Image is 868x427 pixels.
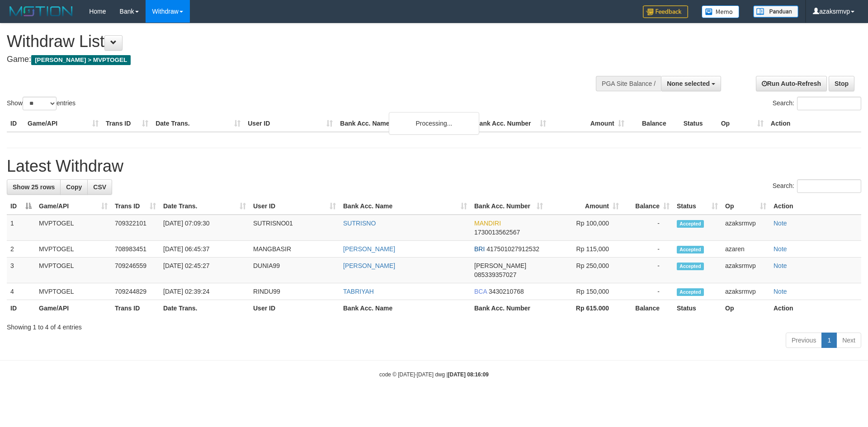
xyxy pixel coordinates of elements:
td: 1 [7,215,35,241]
button: None selected [661,76,721,91]
th: ID [7,300,35,317]
span: [PERSON_NAME] > MVPTOGEL [31,55,131,65]
th: Bank Acc. Number: activate to sort column ascending [471,198,547,215]
a: 1 [821,333,837,348]
span: Show 25 rows [13,183,55,191]
th: Balance: activate to sort column ascending [623,198,673,215]
a: Note [774,262,787,269]
td: 709244829 [111,283,160,300]
td: MANGBASIR [250,241,340,258]
td: DUNIA99 [250,258,340,283]
th: ID [7,115,24,132]
label: Search: [773,179,861,193]
span: Copy 417501027912532 to clipboard [486,245,539,253]
div: Showing 1 to 4 of 4 entries [7,319,861,332]
th: Status [680,115,717,132]
th: Op: activate to sort column ascending [722,198,770,215]
td: 4 [7,283,35,300]
th: Op [722,300,770,317]
span: Accepted [677,220,704,228]
th: Date Trans.: activate to sort column ascending [160,198,250,215]
td: [DATE] 06:45:37 [160,241,250,258]
span: BCA [474,288,487,295]
th: Date Trans. [152,115,244,132]
span: BRI [474,245,485,253]
span: Copy [66,183,82,191]
th: Op [717,115,767,132]
td: MVPTOGEL [35,241,111,258]
span: Copy 3430210768 to clipboard [489,288,524,295]
th: Rp 615.000 [547,300,623,317]
a: [PERSON_NAME] [343,262,395,269]
a: Note [774,245,787,253]
strong: [DATE] 08:16:09 [448,371,489,378]
small: code © [DATE]-[DATE] dwg | [379,371,489,378]
td: SUTRISNO01 [250,215,340,241]
a: CSV [87,179,112,195]
td: azaksrmvp [722,283,770,300]
td: 3 [7,258,35,283]
span: Copy 1730013562567 to clipboard [474,229,520,236]
th: Action [770,198,861,215]
input: Search: [797,97,861,110]
td: MVPTOGEL [35,215,111,241]
th: ID: activate to sort column descending [7,198,35,215]
td: 709246559 [111,258,160,283]
span: Accepted [677,288,704,296]
th: Bank Acc. Name [336,115,471,132]
th: Bank Acc. Number [471,300,547,317]
img: Feedback.jpg [643,5,688,18]
td: - [623,241,673,258]
td: - [623,258,673,283]
th: Game/API [24,115,102,132]
td: - [623,215,673,241]
a: TABRIYAH [343,288,374,295]
a: Run Auto-Refresh [756,76,827,91]
a: Next [836,333,861,348]
th: Amount: activate to sort column ascending [547,198,623,215]
td: 709322101 [111,215,160,241]
span: Accepted [677,246,704,253]
th: User ID [244,115,336,132]
th: Bank Acc. Name [340,300,471,317]
th: Balance [623,300,673,317]
td: - [623,283,673,300]
th: Game/API: activate to sort column ascending [35,198,111,215]
h1: Withdraw List [7,33,570,51]
span: MANDIRI [474,220,501,227]
img: Button%20Memo.svg [702,5,740,18]
span: None selected [667,80,710,87]
th: Trans ID [111,300,160,317]
td: azaksrmvp [722,258,770,283]
th: Amount [550,115,628,132]
th: Date Trans. [160,300,250,317]
div: Processing... [389,112,479,135]
td: RINDU99 [250,283,340,300]
td: azaksrmvp [722,215,770,241]
a: Copy [60,179,88,195]
span: [PERSON_NAME] [474,262,526,269]
input: Search: [797,179,861,193]
td: Rp 115,000 [547,241,623,258]
h1: Latest Withdraw [7,157,861,175]
th: Bank Acc. Name: activate to sort column ascending [340,198,471,215]
th: Status [673,300,722,317]
a: [PERSON_NAME] [343,245,395,253]
th: Game/API [35,300,111,317]
th: Bank Acc. Number [471,115,549,132]
td: Rp 250,000 [547,258,623,283]
th: Action [767,115,861,132]
td: MVPTOGEL [35,258,111,283]
td: 708983451 [111,241,160,258]
select: Showentries [23,97,57,110]
label: Show entries [7,97,75,110]
div: PGA Site Balance / [596,76,661,91]
a: Previous [786,333,822,348]
a: SUTRISNO [343,220,376,227]
img: MOTION_logo.png [7,5,75,18]
h4: Game: [7,55,570,64]
td: [DATE] 02:45:27 [160,258,250,283]
td: azaren [722,241,770,258]
span: CSV [93,183,106,191]
th: Trans ID [102,115,152,132]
